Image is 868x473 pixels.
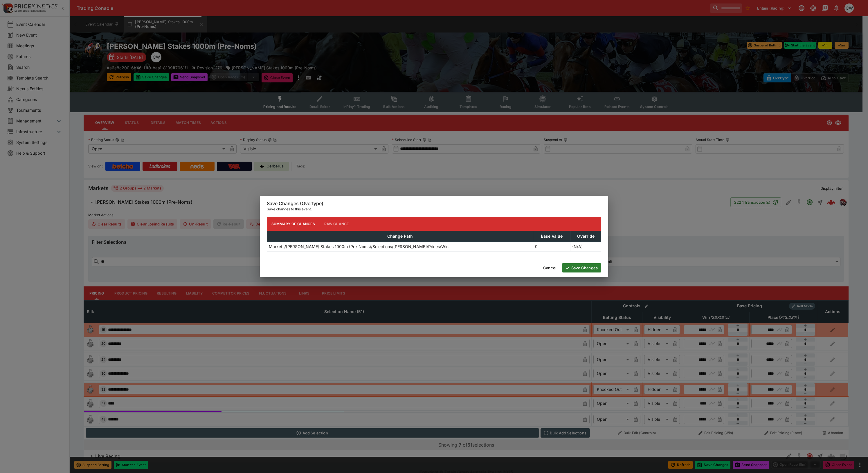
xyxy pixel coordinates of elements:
h6: Save Changes (Overtype) [267,201,601,207]
button: Summary of Changes [267,217,320,231]
th: Change Path [267,231,533,242]
th: Override [570,231,601,242]
td: (N/A) [570,242,601,252]
button: Save Changes [562,263,601,272]
button: Cancel [540,263,560,272]
th: Base Value [533,231,570,242]
p: Save changes to this event. [267,206,601,212]
button: Raw Change [320,217,354,231]
p: Markets/[PERSON_NAME] Stakes 1000m (Pre-Noms)/Selections/[PERSON_NAME]/Prices/Win [269,243,449,250]
td: 9 [533,242,570,252]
